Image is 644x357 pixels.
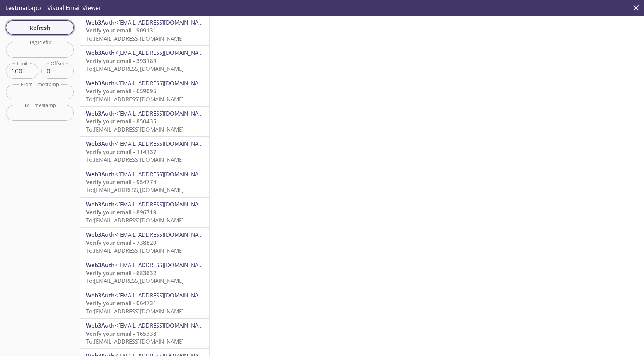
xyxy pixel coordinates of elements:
span: Verify your email - 738820 [86,239,157,246]
span: Verify your email - 850435 [86,117,157,125]
span: Web3Auth [86,49,115,56]
span: To: [EMAIL_ADDRESS][DOMAIN_NAME] [86,277,184,284]
div: Web3Auth<[EMAIL_ADDRESS][DOMAIN_NAME]>Verify your email - 165338To:[EMAIL_ADDRESS][DOMAIN_NAME] [80,319,209,348]
span: To: [EMAIL_ADDRESS][DOMAIN_NAME] [86,186,184,193]
div: Web3Auth<[EMAIL_ADDRESS][DOMAIN_NAME]>Verify your email - 909131To:[EMAIL_ADDRESS][DOMAIN_NAME] [80,16,209,45]
span: To: [EMAIL_ADDRESS][DOMAIN_NAME] [86,126,184,133]
div: Web3Auth<[EMAIL_ADDRESS][DOMAIN_NAME]>Verify your email - 738820To:[EMAIL_ADDRESS][DOMAIN_NAME] [80,228,209,258]
span: Refresh [12,23,68,32]
span: Web3Auth [86,19,115,26]
button: Refresh [6,20,74,35]
span: To: [EMAIL_ADDRESS][DOMAIN_NAME] [86,35,184,42]
span: Verify your email - 114137 [86,148,157,155]
span: <[EMAIL_ADDRESS][DOMAIN_NAME]> [115,170,211,178]
span: Verify your email - 393189 [86,57,157,64]
span: Verify your email - 896719 [86,208,157,216]
span: <[EMAIL_ADDRESS][DOMAIN_NAME]> [115,261,211,269]
span: To: [EMAIL_ADDRESS][DOMAIN_NAME] [86,247,184,254]
span: Web3Auth [86,291,115,299]
span: Verify your email - 659095 [86,87,157,95]
span: <[EMAIL_ADDRESS][DOMAIN_NAME]> [115,110,211,117]
span: Verify your email - 064731 [86,299,157,307]
span: Web3Auth [86,231,115,238]
span: <[EMAIL_ADDRESS][DOMAIN_NAME]> [115,79,211,87]
div: Web3Auth<[EMAIL_ADDRESS][DOMAIN_NAME]>Verify your email - 850435To:[EMAIL_ADDRESS][DOMAIN_NAME] [80,107,209,136]
div: Web3Auth<[EMAIL_ADDRESS][DOMAIN_NAME]>Verify your email - 064731To:[EMAIL_ADDRESS][DOMAIN_NAME] [80,288,209,318]
span: testmail [6,4,29,12]
span: To: [EMAIL_ADDRESS][DOMAIN_NAME] [86,65,184,72]
span: Verify your email - 954774 [86,178,157,186]
span: Web3Auth [86,322,115,329]
span: Web3Auth [86,170,115,178]
div: Web3Auth<[EMAIL_ADDRESS][DOMAIN_NAME]>Verify your email - 114137To:[EMAIL_ADDRESS][DOMAIN_NAME] [80,137,209,167]
span: <[EMAIL_ADDRESS][DOMAIN_NAME]> [115,19,211,26]
span: Verify your email - 909131 [86,26,157,34]
span: Verify your email - 683632 [86,269,157,277]
span: Web3Auth [86,140,115,147]
span: <[EMAIL_ADDRESS][DOMAIN_NAME]> [115,49,211,56]
span: <[EMAIL_ADDRESS][DOMAIN_NAME]> [115,140,211,147]
div: Web3Auth<[EMAIL_ADDRESS][DOMAIN_NAME]>Verify your email - 659095To:[EMAIL_ADDRESS][DOMAIN_NAME] [80,76,209,106]
div: Web3Auth<[EMAIL_ADDRESS][DOMAIN_NAME]>Verify your email - 393189To:[EMAIL_ADDRESS][DOMAIN_NAME] [80,46,209,76]
span: <[EMAIL_ADDRESS][DOMAIN_NAME]> [115,231,211,238]
span: Web3Auth [86,200,115,208]
span: Web3Auth [86,79,115,87]
span: <[EMAIL_ADDRESS][DOMAIN_NAME]> [115,291,211,299]
span: To: [EMAIL_ADDRESS][DOMAIN_NAME] [86,338,184,345]
span: Verify your email - 165338 [86,330,157,337]
span: To: [EMAIL_ADDRESS][DOMAIN_NAME] [86,156,184,163]
span: <[EMAIL_ADDRESS][DOMAIN_NAME]> [115,322,211,329]
span: Web3Auth [86,261,115,269]
div: Web3Auth<[EMAIL_ADDRESS][DOMAIN_NAME]>Verify your email - 954774To:[EMAIL_ADDRESS][DOMAIN_NAME] [80,167,209,197]
span: To: [EMAIL_ADDRESS][DOMAIN_NAME] [86,217,184,224]
span: To: [EMAIL_ADDRESS][DOMAIN_NAME] [86,95,184,103]
div: Web3Auth<[EMAIL_ADDRESS][DOMAIN_NAME]>Verify your email - 683632To:[EMAIL_ADDRESS][DOMAIN_NAME] [80,258,209,288]
span: To: [EMAIL_ADDRESS][DOMAIN_NAME] [86,307,184,315]
span: Web3Auth [86,110,115,117]
span: <[EMAIL_ADDRESS][DOMAIN_NAME]> [115,200,211,208]
div: Web3Auth<[EMAIL_ADDRESS][DOMAIN_NAME]>Verify your email - 896719To:[EMAIL_ADDRESS][DOMAIN_NAME] [80,198,209,227]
